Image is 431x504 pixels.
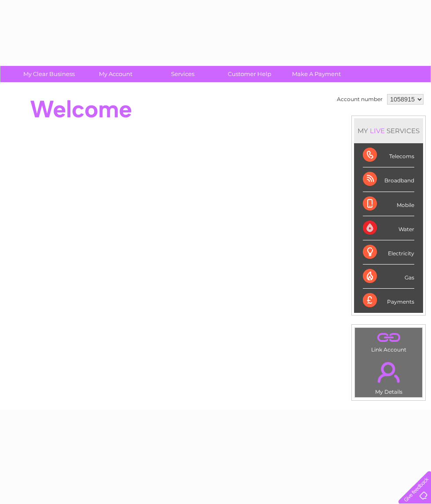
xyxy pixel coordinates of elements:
div: Electricity [363,240,414,265]
a: My Clear Business [13,66,85,82]
a: Services [146,66,219,82]
td: My Details [354,355,423,398]
a: My Account [80,66,152,82]
div: Water [363,216,414,240]
div: Telecoms [363,143,414,167]
div: Payments [363,289,414,312]
div: Broadband [363,167,414,192]
div: Gas [363,265,414,289]
a: Customer Help [213,66,286,82]
div: LIVE [368,127,387,135]
div: MY SERVICES [354,118,423,143]
a: Make A Payment [280,66,353,82]
td: Account number [335,92,385,107]
a: . [357,357,420,388]
td: Link Account [354,327,423,355]
div: Mobile [363,192,414,216]
a: . [357,330,420,345]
